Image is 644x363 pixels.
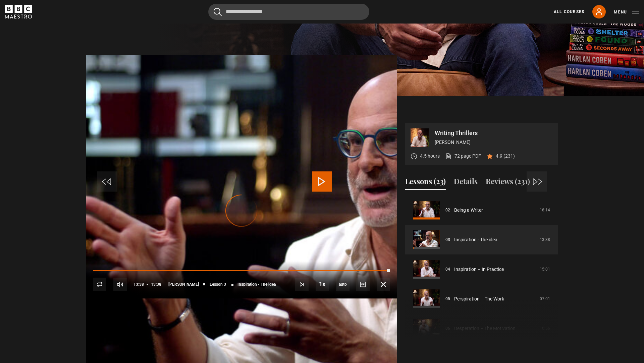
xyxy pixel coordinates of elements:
[454,236,497,243] a: Inspiration - The idea
[614,9,639,15] button: Toggle navigation
[93,278,106,291] button: Replay
[336,278,350,291] div: Current quality: 1080p
[356,278,370,291] button: Captions
[405,176,446,190] button: Lessons (23)
[454,266,504,273] a: Inspiration – In Practice
[237,282,276,286] span: Inspiration - The idea
[435,139,553,146] p: [PERSON_NAME]
[210,282,226,286] span: Lesson 3
[113,278,127,291] button: Mute
[454,207,483,214] a: Being a Writer
[316,277,329,291] button: Playback Rate
[377,278,390,291] button: Fullscreen
[554,9,584,15] a: All Courses
[435,130,553,136] p: Writing Thrillers
[336,278,350,291] span: auto
[496,153,515,160] p: 4.9 (231)
[454,176,478,190] button: Details
[151,278,161,290] span: 13:38
[295,278,309,291] button: Next Lesson
[86,123,397,298] video-js: Video Player
[168,282,199,286] span: [PERSON_NAME]
[454,295,504,302] a: Perspiration – The Work
[5,5,32,18] svg: BBC Maestro
[445,153,481,160] a: 72 page PDF
[420,153,440,160] p: 4.5 hours
[147,282,148,287] span: -
[208,4,369,20] input: Search
[93,270,390,272] div: Progress Bar
[486,176,530,190] button: Reviews (231)
[214,8,222,16] button: Submit the search query
[133,278,144,290] span: 13:38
